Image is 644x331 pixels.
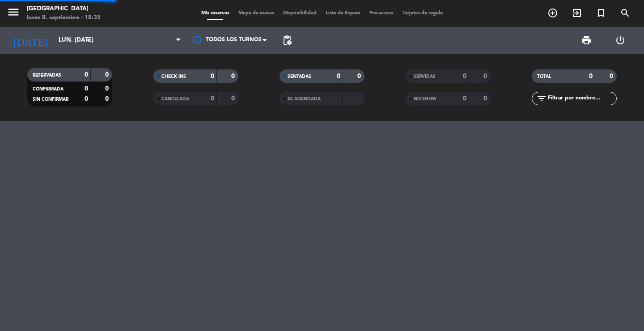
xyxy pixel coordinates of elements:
[463,73,466,79] strong: 0
[7,5,20,19] i: menu
[603,27,637,54] div: LOG OUT
[161,97,189,101] span: CANCELADA
[33,97,68,102] span: SIN CONFIRMAR
[7,5,20,22] button: menu
[197,11,234,16] span: Mis reservas
[231,95,237,102] strong: 0
[85,86,88,92] strong: 0
[83,35,94,46] i: arrow_drop_down
[231,73,237,79] strong: 0
[536,93,547,104] i: filter_list
[33,87,64,91] span: CONFIRMADA
[537,74,551,79] span: TOTAL
[288,74,311,79] span: SENTADAS
[483,73,489,79] strong: 0
[572,8,582,18] i: exit_to_app
[337,73,340,79] strong: 0
[85,72,88,78] strong: 0
[414,74,436,79] span: SERVIDAS
[610,73,615,79] strong: 0
[105,96,110,102] strong: 0
[581,35,592,46] span: print
[615,35,626,46] i: power_settings_new
[620,8,631,18] i: search
[414,97,436,101] span: NO SHOW
[27,13,101,22] div: lunes 8. septiembre - 18:35
[596,8,606,18] i: turned_in_not
[483,95,489,102] strong: 0
[398,11,448,16] span: Tarjetas de regalo
[211,95,214,102] strong: 0
[321,11,365,16] span: Lista de Espera
[33,73,61,77] span: RESERVADAS
[27,4,101,13] div: [GEOGRAPHIC_DATA]
[288,97,321,101] span: RE AGENDADA
[161,74,186,79] span: CHECK INS
[365,11,398,16] span: Pre-acceso
[547,94,616,103] input: Filtrar por nombre...
[105,86,110,92] strong: 0
[279,11,321,16] span: Disponibilidad
[463,95,466,102] strong: 0
[211,73,214,79] strong: 0
[282,35,292,46] span: pending_actions
[547,8,558,18] i: add_circle_outline
[105,72,110,78] strong: 0
[357,73,363,79] strong: 0
[7,30,54,50] i: [DATE]
[589,73,593,79] strong: 0
[85,96,88,102] strong: 0
[234,11,279,16] span: Mapa de mesas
